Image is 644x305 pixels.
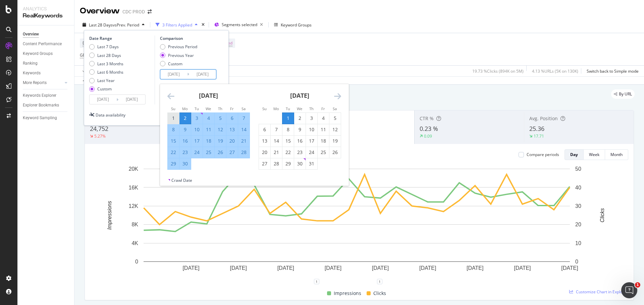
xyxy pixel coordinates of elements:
div: 4.13 % URLs ( 5K on 130K ) [532,68,578,74]
text: 40 [575,184,581,190]
td: Selected. Thursday, September 26, 2024 [214,147,226,158]
div: 7 [238,115,250,122]
div: 22 [282,149,294,156]
text: [DATE] [372,265,389,271]
div: 9 [294,126,306,133]
div: Last 3 Months [97,61,123,67]
div: More Reports [23,79,47,86]
td: Selected. Wednesday, September 11, 2024 [203,124,214,135]
div: 18 [203,138,214,144]
div: Month [610,152,623,157]
td: Selected. Wednesday, September 18, 2024 [203,135,214,147]
text: [DATE] [325,265,341,271]
td: Selected. Tuesday, September 17, 2024 [191,135,203,147]
text: [DATE] [277,265,294,271]
div: 13 [259,138,270,144]
small: Mo [182,106,188,111]
td: Choose Thursday, October 31, 2024 as your check-in date. It’s available. [306,158,317,169]
text: 10 [575,240,581,246]
text: [DATE] [561,265,578,271]
td: Choose Sunday, September 1, 2024 as your check-in date. It’s available. [167,112,179,124]
div: Calendar [160,84,348,177]
td: Choose Saturday, October 26, 2024 as your check-in date. It’s available. [329,147,341,158]
small: Th [218,106,222,111]
span: 24,752 [90,125,108,133]
small: Mo [273,106,279,111]
button: Apply [80,66,99,76]
td: Choose Wednesday, October 30, 2024 as your check-in date. It’s available. [294,158,306,169]
div: Custom [89,86,123,92]
td: Selected. Saturday, September 21, 2024 [238,135,250,147]
div: Day [570,152,578,157]
td: Selected. Monday, September 16, 2024 [179,135,191,147]
text: [DATE] [467,265,483,271]
td: Choose Wednesday, October 23, 2024 as your check-in date. It’s available. [294,147,306,158]
div: 2 [179,115,191,122]
td: Choose Tuesday, October 8, 2024 as your check-in date. It’s available. [282,124,294,135]
span: Last 28 Days [89,22,113,28]
div: 25 [318,149,329,156]
a: Ranking [23,60,69,67]
td: Selected. Tuesday, September 10, 2024 [191,124,203,135]
td: Choose Thursday, October 10, 2024 as your check-in date. It’s available. [306,124,317,135]
input: Start Date [160,70,187,79]
text: 12K [129,203,139,209]
button: 3 Filters Applied [153,19,200,30]
span: Device [83,40,95,46]
div: Last 7 Days [97,44,119,50]
div: Comparison [160,35,218,41]
td: Selected. Friday, September 20, 2024 [226,135,238,147]
span: Clicks [373,289,386,297]
div: 3 [191,115,203,122]
button: Week [584,149,605,160]
div: 28 [271,160,282,167]
div: 1 [282,115,294,122]
div: Previous Period [160,44,197,50]
div: CDC PROD [122,8,145,15]
a: Keyword Groups [23,50,69,57]
div: Custom [97,86,112,92]
span: 1 [635,282,640,288]
input: End Date [118,95,145,104]
div: 17 [306,138,317,144]
div: 5 [329,115,341,122]
div: 12 [215,126,226,133]
div: 1 [377,279,382,284]
div: A chart. [90,165,623,282]
small: Sa [333,106,337,111]
td: Selected. Wednesday, September 4, 2024 [203,112,214,124]
span: Impressions [334,289,361,297]
text: [DATE] [419,265,436,271]
strong: [DATE] [199,91,218,99]
td: Selected. Sunday, September 29, 2024 [167,158,179,169]
button: Segments selected [212,19,266,30]
div: 22 [168,149,179,156]
small: Tu [286,106,290,111]
div: Ranking [23,60,38,67]
div: 16 [179,138,191,144]
text: 0 [575,259,578,264]
small: We [206,106,211,111]
input: Start Date [90,95,116,104]
text: 20 [575,222,581,227]
span: Customize Chart in Explorer [576,289,628,295]
td: Choose Saturday, October 5, 2024 as your check-in date. It’s available. [329,112,341,124]
a: Keywords Explorer [23,92,69,99]
small: Tu [195,106,199,111]
div: Explorer Bookmarks [23,102,59,109]
td: Choose Wednesday, October 9, 2024 as your check-in date. It’s available. [294,124,306,135]
div: Last Year [89,78,123,83]
td: Selected. Friday, September 6, 2024 [226,112,238,124]
div: 29 [168,160,179,167]
td: Choose Friday, October 4, 2024 as your check-in date. It’s available. [317,112,329,124]
div: 14 [238,126,250,133]
div: 21 [271,149,282,156]
div: Content Performance [23,41,62,48]
div: 24 [306,149,317,156]
text: 50 [575,166,581,172]
div: 20 [226,138,238,144]
div: 23 [179,149,191,156]
text: 4K [131,240,138,246]
button: Day [565,149,584,160]
small: Su [171,106,175,111]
